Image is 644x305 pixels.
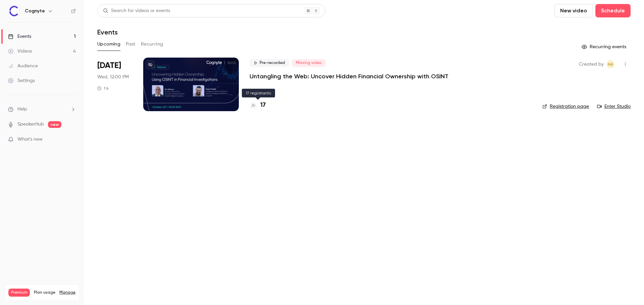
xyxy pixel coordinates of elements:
[68,137,76,143] iframe: Noticeable Trigger
[97,60,121,71] span: [DATE]
[17,136,43,143] span: What's new
[595,4,631,17] button: Schedule
[579,42,631,52] button: Recurring events
[17,121,44,128] a: SpeakerHub
[554,4,593,17] button: New video
[126,39,136,50] button: Past
[250,59,289,67] span: Pre-recorded
[292,59,326,67] span: Missing video
[25,8,45,14] h6: Cognyte
[97,58,132,111] div: Oct 22 Wed, 12:00 PM (Asia/Jerusalem)
[250,72,448,80] a: Untangling the Web: Uncover Hidden Financial Ownership with OSINT
[260,101,266,110] h4: 17
[8,48,32,55] div: Videos
[606,60,614,68] span: Noah Adler
[8,63,38,69] div: Audience
[608,60,613,68] span: NA
[48,121,61,128] span: new
[97,86,109,91] div: 1 h
[597,103,631,110] a: Enter Studio
[141,39,163,50] button: Recurring
[8,77,35,84] div: Settings
[8,106,76,113] li: help-dropdown-opener
[97,28,118,36] h1: Events
[8,289,30,297] span: Premium
[59,290,75,295] a: Manage
[579,60,604,68] span: Created by
[8,33,31,40] div: Events
[103,7,170,14] div: Search for videos or events
[542,103,589,110] a: Registration page
[250,101,266,110] a: 17
[34,290,55,295] span: Plan usage
[17,106,27,113] span: Help
[97,74,129,80] span: Wed, 12:00 PM
[97,39,120,50] button: Upcoming
[8,6,19,16] img: Cognyte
